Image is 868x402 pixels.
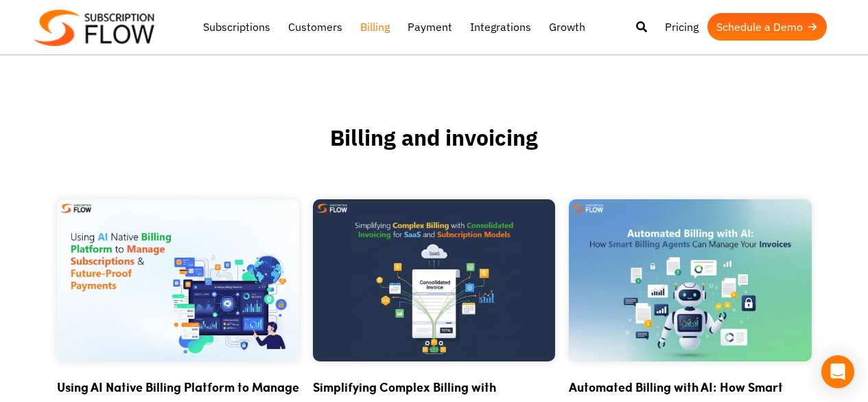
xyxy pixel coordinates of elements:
a: Customers [279,13,351,41]
a: Integrations [461,13,540,41]
img: AI Native Billing Platform to Manage Subscriptions [57,199,299,361]
img: Subscriptionflow [34,10,154,46]
img: Consolidated Invoicing for SaaS [313,199,555,361]
div: Open Intercom Messenger [821,355,854,388]
a: Subscriptions [194,13,279,41]
a: Growth [540,13,594,41]
a: Payment [399,13,461,41]
img: Automated Billing with AI [569,199,811,361]
h1: Billing and invoicing [23,124,846,186]
a: Billing [351,13,399,41]
a: Schedule a Demo [707,13,827,41]
a: Pricing [656,13,707,41]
